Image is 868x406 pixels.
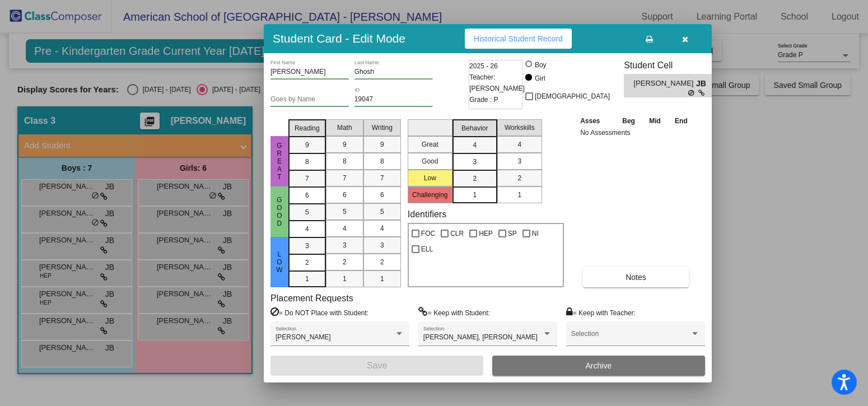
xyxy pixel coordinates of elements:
span: Math [337,123,352,133]
span: NI [532,227,539,240]
span: 9 [305,140,309,150]
span: 2 [517,173,521,183]
span: Writing [372,123,393,133]
input: Enter ID [354,96,433,104]
span: HEP [479,227,493,240]
span: SP [508,227,517,240]
h3: Student Card - Edit Mode [273,31,405,45]
button: Archive [492,356,705,376]
span: 2025 - 26 [469,60,498,72]
span: 2 [380,257,384,267]
th: Beg [615,115,642,127]
label: Placement Requests [270,293,353,304]
span: CLR [450,227,464,240]
span: 1 [517,190,521,200]
span: 7 [380,173,384,183]
span: 3 [473,157,477,167]
span: 2 [343,257,347,267]
span: 1 [343,274,347,284]
span: 5 [343,207,347,217]
span: 4 [473,140,477,150]
span: Notes [626,273,646,282]
span: 6 [343,190,347,200]
span: 6 [305,190,309,200]
span: 3 [380,240,384,250]
span: 8 [380,156,384,166]
span: 3 [343,240,347,250]
span: Save [367,361,387,370]
span: Grade : P [469,94,498,105]
th: End [668,115,694,127]
span: 9 [380,139,384,150]
span: ELL [421,242,433,256]
span: Teacher: [PERSON_NAME] [469,72,525,94]
span: 1 [305,274,309,284]
h3: Student Cell [624,60,721,71]
span: [PERSON_NAME] [634,78,696,90]
span: 4 [380,223,384,234]
span: [DEMOGRAPHIC_DATA] [535,90,610,103]
span: 8 [305,157,309,167]
span: 1 [380,274,384,284]
span: 4 [517,139,521,150]
span: Good [274,196,284,227]
div: Girl [534,73,545,83]
span: Great [274,142,284,181]
span: 5 [305,207,309,217]
label: = Keep with Teacher: [566,307,636,318]
span: Workskills [505,123,535,133]
button: Notes [583,267,689,287]
span: Reading [295,123,320,133]
span: JB [696,78,712,90]
span: 2 [305,258,309,268]
span: 4 [343,223,347,234]
input: goes by name [270,96,349,104]
span: Behavior [461,123,488,133]
button: Save [270,356,483,376]
th: Mid [642,115,668,127]
span: 8 [343,156,347,166]
label: Identifiers [408,209,446,220]
span: 4 [305,224,309,234]
span: 3 [517,156,521,166]
span: 1 [473,190,477,200]
span: 2 [473,174,477,184]
label: = Keep with Student: [418,307,490,318]
span: [PERSON_NAME] [276,333,331,341]
span: Archive [586,361,612,370]
span: FOC [421,227,435,240]
span: 6 [380,190,384,200]
span: 7 [305,174,309,184]
span: [PERSON_NAME], [PERSON_NAME] [423,333,538,341]
span: 5 [380,207,384,217]
span: 7 [343,173,347,183]
span: 9 [343,139,347,150]
td: No Assessments [577,127,695,138]
th: Asses [577,115,615,127]
span: Low [274,250,284,274]
span: Historical Student Record [474,34,563,43]
span: 3 [305,241,309,251]
div: Boy [534,60,547,70]
label: = Do NOT Place with Student: [270,307,368,318]
button: Historical Student Record [465,29,572,49]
